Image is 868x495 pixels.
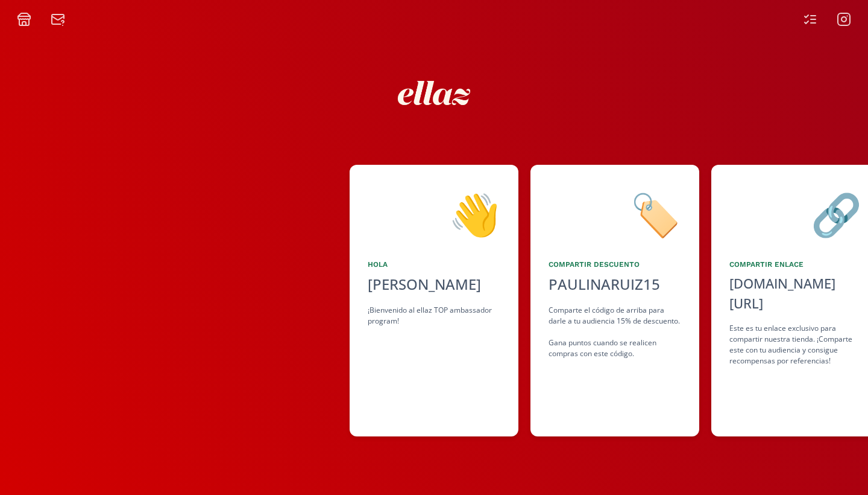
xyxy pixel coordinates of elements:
[368,259,500,270] div: Hola
[368,183,500,244] div: 👋
[549,183,681,244] div: 🏷️
[729,259,862,270] div: Compartir Enlace
[549,273,660,295] div: PAULINARUIZ15
[368,273,500,295] div: [PERSON_NAME]
[389,48,479,138] img: xfveBycWTD8n
[729,323,862,366] div: Este es tu enlace exclusivo para compartir nuestra tienda. ¡Comparte este con tu audiencia y cons...
[368,305,500,327] div: ¡Bienvenido al ellaz TOP ambassador program!
[729,273,862,313] div: [DOMAIN_NAME][URL]
[729,183,862,244] div: 🔗
[549,305,681,359] div: Comparte el código de arriba para darle a tu audiencia 15% de descuento. Gana puntos cuando se re...
[549,259,681,270] div: Compartir Descuento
